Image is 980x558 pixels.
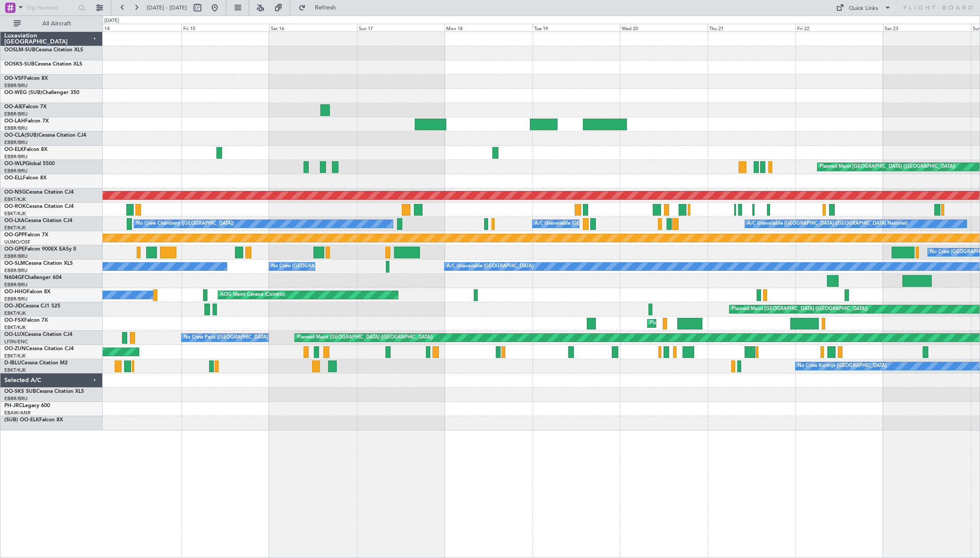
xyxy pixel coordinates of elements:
span: D-IBLU [4,361,21,366]
a: D-IBLUCessna Citation M2 [4,361,68,366]
a: EBBR/BRU [4,253,28,260]
a: OO-SLMCessna Citation XLS [4,261,73,266]
div: A/C Unavailable [GEOGRAPHIC_DATA] ([GEOGRAPHIC_DATA] National) [535,217,695,230]
a: OO-WEG (SUB)Challenger 350 [4,90,79,95]
span: OO-AIE [4,104,23,110]
span: OO-VSF [4,76,24,81]
span: OO-GPP [4,232,25,238]
a: OO-LUXCessna Citation CJ4 [4,332,72,337]
div: Planned Maint [GEOGRAPHIC_DATA] ([GEOGRAPHIC_DATA]) [820,160,955,173]
span: OO-JID [4,304,22,309]
a: OOSLM-SUBCessna Citation XLS [4,47,83,53]
a: EBAW/ANR [4,410,31,416]
span: OO-SLM [4,261,25,266]
a: EBBR/BRU [4,125,28,132]
button: Refresh [294,1,346,15]
div: A/C Unavailable [GEOGRAPHIC_DATA] ([GEOGRAPHIC_DATA] National) [747,217,908,230]
span: All Aircraft [22,21,91,27]
span: OOSKS-SUB [4,62,34,67]
span: OO-CLA(SUB) [4,133,38,138]
a: OOSKS-SUBCessna Citation XLS [4,62,82,67]
div: No Crew Paris ([GEOGRAPHIC_DATA]) [184,331,269,344]
a: OO-VSFFalcon 8X [4,76,48,81]
div: [DATE] [104,17,119,25]
a: UUMO/OSF [4,239,30,245]
span: [DATE] - [DATE] [147,4,187,12]
div: Sat 23 [883,24,971,31]
a: OO-CLA(SUB)Cessna Citation CJ4 [4,133,86,138]
div: Sun 17 [357,24,445,31]
a: EBBR/BRU [4,154,28,160]
span: (SUB) OO-ELK [4,417,39,423]
div: Fri 15 [182,24,269,31]
div: Sat 16 [269,24,357,31]
a: EBKT/KJK [4,196,26,203]
a: (SUB) OO-ELKFalcon 8X [4,417,63,423]
button: All Aircraft [9,17,94,31]
span: OO-WEG (SUB) [4,90,42,95]
span: OO-ROK [4,204,26,209]
div: Quick Links [849,4,878,13]
span: Refresh [307,5,344,11]
span: OO-LXA [4,218,25,223]
a: EBKT/KJK [4,225,26,231]
span: OO-LAH [4,119,25,124]
span: OO-WLP [4,161,25,166]
div: Planned Maint [GEOGRAPHIC_DATA] ([GEOGRAPHIC_DATA]) [732,303,867,316]
div: Thu 21 [708,24,795,31]
a: OO-ZUNCessna Citation CJ4 [4,346,74,351]
button: Quick Links [832,1,895,15]
a: EBKT/KJK [4,310,26,317]
a: OO-SKS SUBCessna Citation XLS [4,389,84,394]
a: OO-LXACessna Citation CJ4 [4,218,72,223]
a: PH-JRCLegacy 600 [4,403,50,408]
span: OO-FSX [4,318,24,323]
span: OO-ELK [4,147,24,152]
div: Planned Maint [GEOGRAPHIC_DATA] ([GEOGRAPHIC_DATA]) [297,331,433,344]
a: EBBR/BRU [4,111,28,117]
input: Trip Number [26,1,76,14]
a: EBKT/KJK [4,210,26,217]
span: PH-JRC [4,403,22,408]
a: OO-AIEFalcon 7X [4,104,47,110]
span: OO-NSG [4,190,26,195]
a: OO-ROKCessna Citation CJ4 [4,204,74,209]
a: OO-WLPGlobal 5500 [4,161,55,166]
a: EBBR/BRU [4,395,28,402]
div: Fri 22 [795,24,883,31]
a: EBKT/KJK [4,324,26,331]
div: AOG Maint Geneva (Cointrin) [220,288,285,301]
span: OOSLM-SUB [4,47,35,53]
span: OO-GPE [4,247,25,252]
span: OO-ELL [4,176,23,181]
div: No Crew Chambery ([GEOGRAPHIC_DATA]) [136,217,234,230]
a: OO-LAHFalcon 7X [4,119,49,124]
a: OO-HHOFalcon 8X [4,289,50,295]
div: Wed 20 [620,24,708,31]
a: LFSN/ENC [4,339,28,345]
a: OO-JIDCessna CJ1 525 [4,304,60,309]
a: OO-FSXFalcon 7X [4,318,48,323]
a: EBBR/BRU [4,168,28,174]
a: OO-GPPFalcon 7X [4,232,48,238]
span: OO-HHO [4,289,27,295]
div: Planned Maint Kortrijk-[GEOGRAPHIC_DATA] [650,317,750,330]
a: EBBR/BRU [4,139,28,146]
span: N604GF [4,275,25,280]
a: EBKT/KJK [4,367,26,373]
a: EBBR/BRU [4,82,28,89]
a: EBKT/KJK [4,353,26,359]
span: OO-LUX [4,332,25,337]
span: OO-SKS SUB [4,389,36,394]
a: OO-ELKFalcon 8X [4,147,47,152]
div: Tue 19 [532,24,620,31]
a: OO-GPEFalcon 900EX EASy II [4,247,76,252]
a: EBBR/BRU [4,267,28,274]
div: A/C Unavailable [GEOGRAPHIC_DATA] [447,260,533,273]
a: N604GFChallenger 604 [4,275,62,280]
a: EBBR/BRU [4,296,28,302]
a: OO-ELLFalcon 8X [4,176,47,181]
a: OO-NSGCessna Citation CJ4 [4,190,74,195]
a: EBBR/BRU [4,282,28,288]
div: Thu 14 [94,24,181,31]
